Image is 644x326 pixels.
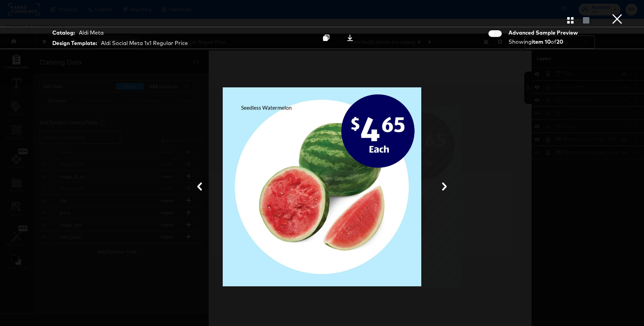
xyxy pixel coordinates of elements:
strong: 20 [556,38,563,45]
div: Showing of [508,38,580,46]
strong: item 10 [532,38,551,45]
div: Aldi Social Meta 1x1 Regular Price [101,39,188,47]
strong: Catalog: [52,29,75,37]
div: Aldi Meta [79,29,104,37]
div: Advanced Sample Preview [508,29,580,37]
strong: Design Template: [52,39,97,47]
